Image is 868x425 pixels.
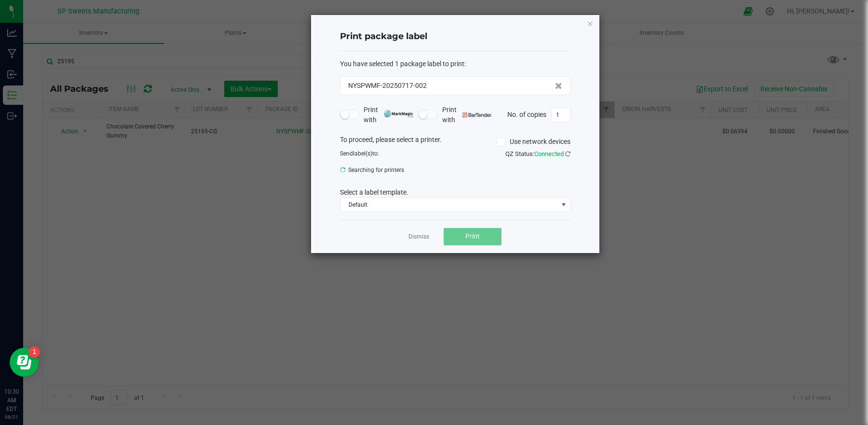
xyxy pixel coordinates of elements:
button: Print [444,228,502,245]
span: QZ Status: [505,150,570,157]
span: You have selected 1 package label to print [340,60,464,68]
span: Default [340,198,558,212]
img: mark_magic_cybra.png [384,110,413,117]
a: Dismiss [408,233,429,241]
span: Print [465,232,480,240]
span: Print with [442,105,492,125]
div: : [340,59,570,69]
span: Send to: [340,150,379,157]
iframe: Resource center [10,348,39,377]
span: NYSPWMF-20250717-002 [348,81,427,91]
span: No. of copies [507,110,546,118]
span: Connected [534,150,564,157]
div: Select a label template. [333,187,578,198]
img: bartender.png [462,113,492,117]
span: Searching for printers [340,163,448,177]
iframe: Resource center unread badge [28,346,40,358]
div: To proceed, please select a printer. [333,135,578,149]
label: Use network devices [497,137,570,147]
span: label(s) [353,150,372,157]
span: Print with [364,105,413,125]
h4: Print package label [340,30,570,43]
